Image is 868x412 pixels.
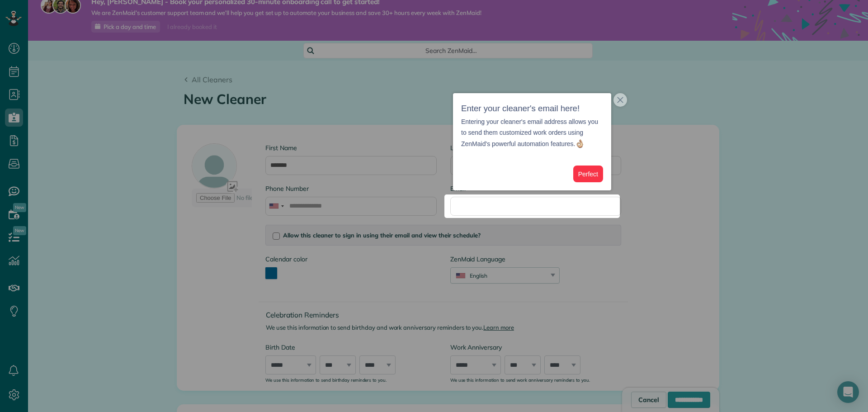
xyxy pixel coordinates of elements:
[461,116,603,150] p: Entering your cleaner's email address allows you to send them customized work orders using ZenMai...
[461,101,603,116] h3: Enter your cleaner's email here!
[573,166,603,182] button: Perfect
[613,93,627,107] button: close,
[453,93,611,190] div: Enter your cleaner&amp;#39;s email here!Entering your cleaner&amp;#39;s email address allows you ...
[575,139,585,148] img: :ok_hand:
